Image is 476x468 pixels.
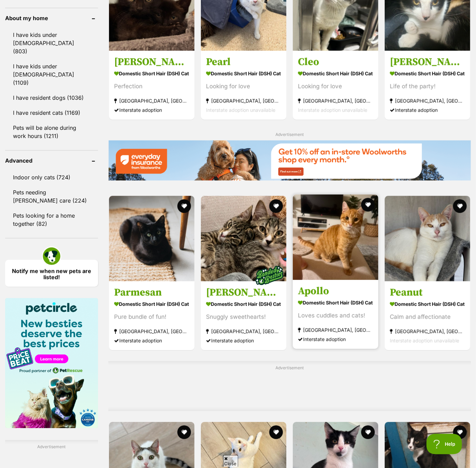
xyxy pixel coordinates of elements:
[114,312,189,321] div: Pure bundle of fun!
[298,82,373,91] div: Looking for love
[108,361,471,411] div: Advertisement
[5,121,98,143] a: Pets will be alone during work hours (1211)
[5,59,98,90] a: I have kids under [DEMOGRAPHIC_DATA] (1109)
[390,327,465,336] strong: [GEOGRAPHIC_DATA], [GEOGRAPHIC_DATA]
[114,105,189,114] div: Interstate adoption
[206,107,275,113] span: Interstate adoption unavailable
[5,260,98,287] a: Notify me when new pets are listed!
[109,281,194,350] a: Parmesan Domestic Short Hair (DSH) Cat Pure bundle of fun! [GEOGRAPHIC_DATA], [GEOGRAPHIC_DATA] I...
[390,105,465,114] div: Interstate adoption
[114,299,189,309] strong: Domestic Short Hair (DSH) Cat
[5,208,98,231] a: Pets looking for a home together (82)
[114,336,189,345] div: Interstate adoption
[390,299,465,309] strong: Domestic Short Hair (DSH) Cat
[298,96,373,105] strong: [GEOGRAPHIC_DATA], [GEOGRAPHIC_DATA]
[5,298,98,428] img: Pet Circle promo banner
[385,50,470,120] a: [PERSON_NAME] Domestic Short Hair (DSH) Cat Life of the party! [GEOGRAPHIC_DATA], [GEOGRAPHIC_DAT...
[390,96,465,105] strong: [GEOGRAPHIC_DATA], [GEOGRAPHIC_DATA]
[5,157,98,164] header: Advanced
[201,196,286,281] img: Conrad & Jeremiah - Domestic Short Hair (DSH) Cat
[293,50,378,120] a: Cleo Domestic Short Hair (DSH) Cat Looking for love [GEOGRAPHIC_DATA], [GEOGRAPHIC_DATA] Intersta...
[390,338,459,343] span: Interstate adoption unavailable
[269,199,283,213] button: favourite
[201,281,286,350] a: [PERSON_NAME] & [PERSON_NAME] Domestic Short Hair (DSH) Cat Snuggly sweethearts! [GEOGRAPHIC_DATA...
[206,336,281,345] div: Interstate adoption
[453,199,467,213] button: favourite
[390,68,465,78] strong: Domestic Short Hair (DSH) Cat
[206,312,281,321] div: Snuggly sweethearts!
[206,55,281,68] h3: Pearl
[114,286,189,299] h3: Parmesan
[298,68,373,78] strong: Domestic Short Hair (DSH) Cat
[361,425,375,439] button: favourite
[109,50,194,120] a: [PERSON_NAME] Domestic Short Hair (DSH) Cat Perfection [GEOGRAPHIC_DATA], [GEOGRAPHIC_DATA] Inter...
[390,312,465,321] div: Calm and affectionate
[114,68,189,78] strong: Domestic Short Hair (DSH) Cat
[206,286,281,299] h3: [PERSON_NAME] & [PERSON_NAME]
[177,425,191,439] button: favourite
[298,285,373,298] h3: Apollo
[361,198,375,211] button: favourite
[108,140,471,180] img: Everyday Insurance promotional banner
[275,132,304,137] span: Advertisement
[390,286,465,299] h3: Peanut
[5,185,98,208] a: Pets needing [PERSON_NAME] care (224)
[5,170,98,184] a: Indoor only cats (724)
[390,82,465,91] div: Life of the party!
[298,334,373,344] div: Interstate adoption
[453,425,467,439] button: favourite
[5,28,98,58] a: I have kids under [DEMOGRAPHIC_DATA] (803)
[269,425,283,439] button: favourite
[298,298,373,307] strong: Domestic Short Hair (DSH) Cat
[177,199,191,213] button: favourite
[108,140,471,181] a: Everyday Insurance promotional banner
[298,55,373,68] h3: Cleo
[206,299,281,309] strong: Domestic Short Hair (DSH) Cat
[5,15,98,21] header: About my home
[114,96,189,105] strong: [GEOGRAPHIC_DATA], [GEOGRAPHIC_DATA]
[109,196,194,281] img: Parmesan - Domestic Short Hair (DSH) Cat
[206,82,281,91] div: Looking for love
[426,434,462,454] iframe: Help Scout Beacon - Open
[223,455,238,467] span: Close
[114,327,189,336] strong: [GEOGRAPHIC_DATA], [GEOGRAPHIC_DATA]
[385,196,470,281] img: Peanut - Domestic Short Hair (DSH) Cat
[114,55,189,68] h3: [PERSON_NAME]
[385,281,470,350] a: Peanut Domestic Short Hair (DSH) Cat Calm and affectionate [GEOGRAPHIC_DATA], [GEOGRAPHIC_DATA] I...
[298,325,373,334] strong: [GEOGRAPHIC_DATA], [GEOGRAPHIC_DATA]
[206,327,281,336] strong: [GEOGRAPHIC_DATA], [GEOGRAPHIC_DATA]
[206,96,281,105] strong: [GEOGRAPHIC_DATA], [GEOGRAPHIC_DATA]
[201,50,286,120] a: Pearl Domestic Short Hair (DSH) Cat Looking for love [GEOGRAPHIC_DATA], [GEOGRAPHIC_DATA] Interst...
[293,194,378,280] img: Apollo - Domestic Short Hair (DSH) Cat
[298,107,367,113] span: Interstate adoption unavailable
[293,279,378,349] a: Apollo Domestic Short Hair (DSH) Cat Loves cuddles and cats! [GEOGRAPHIC_DATA], [GEOGRAPHIC_DATA]...
[206,68,281,78] strong: Domestic Short Hair (DSH) Cat
[5,91,98,105] a: I have resident dogs (1036)
[298,311,373,320] div: Loves cuddles and cats!
[390,55,465,68] h3: [PERSON_NAME]
[114,82,189,91] div: Perfection
[5,106,98,120] a: I have resident cats (1169)
[252,258,286,292] img: bonded besties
